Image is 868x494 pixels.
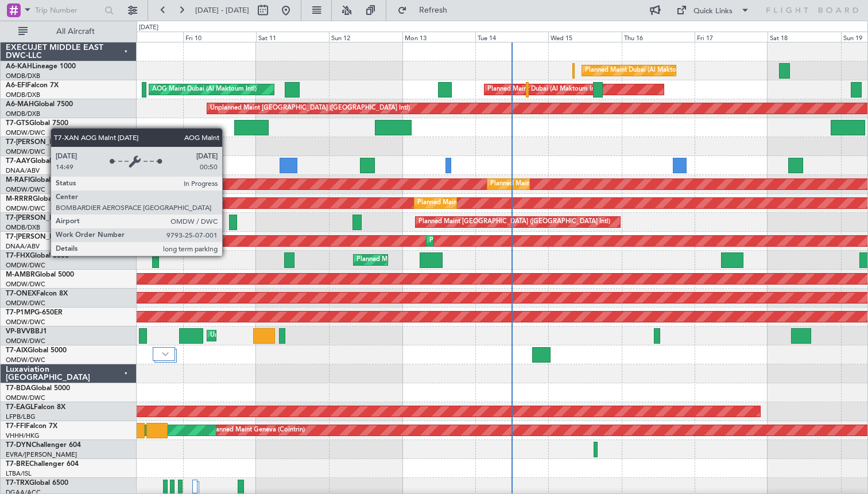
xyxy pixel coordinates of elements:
[6,139,72,146] span: T7-[PERSON_NAME]
[6,196,33,203] span: M-RRRR
[6,328,30,335] span: VP-BVV
[6,82,59,89] a: A6-EFIFalcon 7X
[139,23,158,33] div: [DATE]
[6,63,32,70] span: A6-KAH
[6,290,68,297] a: T7-ONEXFalcon 8X
[6,166,40,175] a: DNAA/ABV
[622,32,695,42] div: Thu 16
[6,442,32,449] span: T7-DYN
[256,32,329,42] div: Sat 11
[6,271,74,278] a: M-AMBRGlobal 5000
[6,234,111,240] a: T7-[PERSON_NAME]Global 6000
[6,72,40,80] a: OMDB/DXB
[162,352,169,356] img: arrow-gray.svg
[6,129,45,137] a: OMDW/DWC
[30,28,121,36] span: All Aircraft
[6,394,45,402] a: OMDW/DWC
[6,423,26,430] span: T7-FFI
[6,158,30,165] span: T7-AAY
[402,32,475,42] div: Mon 13
[210,327,380,344] div: Unplanned Maint [GEOGRAPHIC_DATA] (Al Maktoum Intl)
[417,195,530,212] div: Planned Maint Dubai (Al Maktoum Intl)
[548,32,621,42] div: Wed 15
[768,32,840,42] div: Sat 18
[6,252,69,259] a: T7-FHXGlobal 5000
[6,185,45,194] a: OMDW/DWC
[210,422,305,439] div: Planned Maint Geneva (Cointrin)
[475,32,548,42] div: Tue 14
[6,404,34,411] span: T7-EAGL
[585,62,698,79] div: Planned Maint Dubai (Al Maktoum Intl)
[671,1,755,20] button: Quick Links
[6,480,68,487] a: T7-TRXGlobal 6500
[6,461,79,468] a: T7-BREChallenger 604
[329,32,402,42] div: Sun 12
[6,120,68,127] a: T7-GTSGlobal 7500
[6,101,73,108] a: A6-MAHGlobal 7500
[429,232,542,250] div: Planned Maint Dubai (Al Maktoum Intl)
[6,139,111,146] a: T7-[PERSON_NAME]Global 7500
[6,204,45,213] a: OMDW/DWC
[110,32,183,42] div: Thu 9
[6,347,28,354] span: T7-AIX
[6,385,70,392] a: T7-BDAGlobal 5000
[6,356,45,364] a: OMDW/DWC
[13,22,125,41] button: All Aircraft
[6,480,29,487] span: T7-TRX
[6,309,63,316] a: T7-P1MPG-650ER
[418,213,610,231] div: Planned Maint [GEOGRAPHIC_DATA] ([GEOGRAPHIC_DATA] Intl)
[6,120,29,127] span: T7-GTS
[6,110,40,118] a: OMDB/DXB
[6,337,45,345] a: OMDW/DWC
[35,2,101,19] input: Trip Number
[6,328,47,335] a: VP-BVVBBJ1
[152,81,257,98] div: AOG Maint Dubai (Al Maktoum Intl)
[490,176,603,193] div: Planned Maint Dubai (Al Maktoum Intl)
[6,91,40,99] a: OMDB/DXB
[6,196,72,203] a: M-RRRRGlobal 6000
[6,404,65,411] a: T7-EAGLFalcon 8X
[6,101,34,108] span: A6-MAH
[6,242,40,251] a: DNAA/ABV
[6,385,31,392] span: T7-BDA
[6,271,35,278] span: M-AMBR
[183,32,256,42] div: Fri 10
[6,177,30,184] span: M-RAFI
[6,413,36,421] a: LFPB/LBG
[6,299,45,308] a: OMDW/DWC
[392,1,461,20] button: Refresh
[6,261,45,270] a: OMDW/DWC
[695,32,768,42] div: Fri 17
[356,251,470,269] div: Planned Maint Dubai (Al Maktoum Intl)
[6,147,45,156] a: OMDW/DWC
[6,431,40,440] a: VHHH/HKG
[6,158,69,165] a: T7-AAYGlobal 7500
[6,280,45,289] a: OMDW/DWC
[6,423,57,430] a: T7-FFIFalcon 7X
[6,347,67,354] a: T7-AIXGlobal 5000
[195,5,249,15] span: [DATE] - [DATE]
[6,461,29,468] span: T7-BRE
[6,318,45,326] a: OMDW/DWC
[487,81,600,98] div: Planned Maint Dubai (Al Maktoum Intl)
[6,223,40,232] a: OMDB/DXB
[693,6,733,17] div: Quick Links
[6,450,77,459] a: EVRA/[PERSON_NAME]
[6,290,36,297] span: T7-ONEX
[409,6,458,14] span: Refresh
[6,215,111,221] a: T7-[PERSON_NAME]Global 6000
[6,82,27,89] span: A6-EFI
[6,252,30,259] span: T7-FHX
[6,63,76,70] a: A6-KAHLineage 1000
[6,309,34,316] span: T7-P1MP
[6,215,72,221] span: T7-[PERSON_NAME]
[6,234,72,240] span: T7-[PERSON_NAME]
[6,442,81,449] a: T7-DYNChallenger 604
[210,100,410,117] div: Unplanned Maint [GEOGRAPHIC_DATA] ([GEOGRAPHIC_DATA] Intl)
[6,177,69,184] a: M-RAFIGlobal 7500
[6,469,32,478] a: LTBA/ISL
